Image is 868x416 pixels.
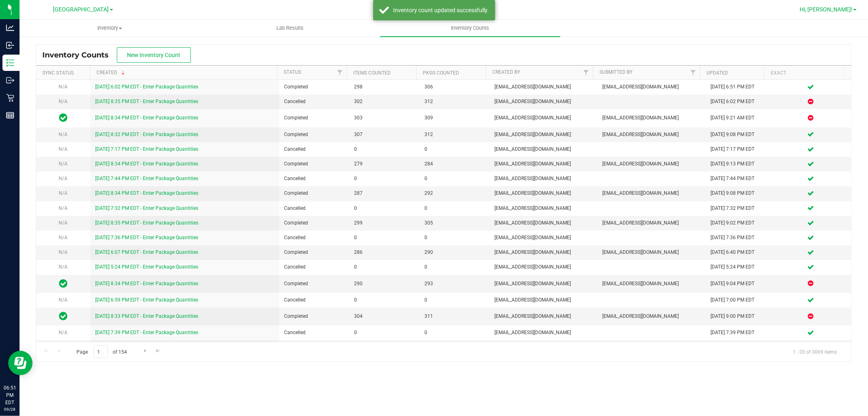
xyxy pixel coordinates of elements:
span: 0 [424,296,485,304]
span: [EMAIL_ADDRESS][DOMAIN_NAME] [494,329,593,337]
a: [DATE] 8:32 PM EDT - Enter Package Quantities [95,132,198,137]
a: Sync Status [42,70,74,76]
span: [EMAIL_ADDRESS][DOMAIN_NAME] [603,114,701,122]
a: Inventory Counts [380,20,560,37]
span: [EMAIL_ADDRESS][DOMAIN_NAME] [494,189,593,197]
div: [DATE] 9:13 PM EDT [711,160,765,168]
span: Inventory Counts [440,24,501,32]
inline-svg: Inventory [6,59,14,67]
span: N/A [59,132,68,137]
a: [DATE] 8:35 PM EDT - Enter Package Quantities [95,99,198,104]
span: 305 [424,219,485,227]
div: [DATE] 5:24 PM EDT [711,263,765,271]
span: Cancelled [284,263,344,271]
div: [DATE] 7:36 PM EDT [711,234,765,242]
span: 0 [354,263,414,271]
div: [DATE] 9:21 AM EDT [711,114,765,122]
span: 306 [424,83,485,91]
div: [DATE] 9:04 PM EDT [711,280,765,288]
a: [DATE] 7:32 PM EDT - Enter Package Quantities [95,205,198,211]
div: [DATE] 6:40 PM EDT [711,249,765,256]
span: 290 [424,249,485,256]
span: Completed [284,313,344,320]
span: [EMAIL_ADDRESS][DOMAIN_NAME] [494,249,593,256]
span: N/A [59,99,68,104]
span: [EMAIL_ADDRESS][DOMAIN_NAME] [603,280,701,288]
span: [EMAIL_ADDRESS][DOMAIN_NAME] [494,280,593,288]
span: 0 [354,205,414,212]
span: [GEOGRAPHIC_DATA] [53,6,109,13]
a: Updated [706,70,728,76]
span: Completed [284,160,344,168]
span: Inventory Counts [42,51,117,59]
a: [DATE] 8:34 PM EDT - Enter Package Quantities [95,190,198,196]
a: Submitted By [599,69,632,75]
a: [DATE] 8:34 PM EDT - Enter Package Quantities [95,281,198,286]
span: N/A [59,235,68,240]
span: 0 [354,329,414,337]
span: N/A [59,297,68,303]
span: Lab Results [265,24,315,32]
div: [DATE] 6:51 PM EDT [711,83,765,91]
span: 0 [424,145,485,153]
span: Page of 154 [70,346,134,358]
a: [DATE] 7:17 PM EDT - Enter Package Quantities [95,146,198,152]
span: N/A [59,161,68,167]
span: [EMAIL_ADDRESS][DOMAIN_NAME] [603,313,701,320]
span: New Inventory Count [127,52,181,58]
span: N/A [59,220,68,226]
div: [DATE] 9:08 PM EDT [711,189,765,197]
span: [EMAIL_ADDRESS][DOMAIN_NAME] [603,189,701,197]
a: Filter [333,66,347,79]
a: Status [284,69,301,75]
span: [EMAIL_ADDRESS][DOMAIN_NAME] [494,296,593,304]
span: N/A [59,330,68,335]
span: 292 [424,189,485,197]
span: In Sync [59,278,68,289]
span: [EMAIL_ADDRESS][DOMAIN_NAME] [494,205,593,212]
span: In Sync [59,310,68,322]
a: Go to the next page [139,346,151,357]
a: [DATE] 6:07 PM EDT - Enter Package Quantities [95,249,198,255]
span: [EMAIL_ADDRESS][DOMAIN_NAME] [494,160,593,168]
span: 286 [354,249,414,256]
span: Hi, [PERSON_NAME]! [800,6,853,13]
span: 0 [424,329,485,337]
span: [EMAIL_ADDRESS][DOMAIN_NAME] [494,263,593,271]
span: 311 [424,313,485,320]
inline-svg: Inbound [6,41,14,49]
span: 0 [354,175,414,183]
span: [EMAIL_ADDRESS][DOMAIN_NAME] [603,83,701,91]
span: [EMAIL_ADDRESS][DOMAIN_NAME] [494,131,593,139]
span: Cancelled [284,296,344,304]
span: 1 - 20 of 3069 items [786,346,843,358]
span: 312 [424,131,485,139]
a: [DATE] 7:39 PM EDT - Enter Package Quantities [95,330,198,335]
span: 290 [354,280,414,288]
span: 303 [354,114,414,122]
div: [DATE] 7:32 PM EDT [711,205,765,212]
span: 287 [354,189,414,197]
input: 1 [93,346,108,358]
span: 0 [424,234,485,242]
a: [DATE] 7:44 PM EDT - Enter Package Quantities [95,176,198,181]
span: 0 [354,296,414,304]
span: 309 [424,114,485,122]
span: 307 [354,131,414,139]
span: [EMAIL_ADDRESS][DOMAIN_NAME] [603,160,701,168]
a: [DATE] 8:34 PM EDT - Enter Package Quantities [95,161,198,167]
a: [DATE] 8:35 PM EDT - Enter Package Quantities [95,220,198,226]
span: 304 [354,313,414,320]
span: [EMAIL_ADDRESS][DOMAIN_NAME] [603,131,701,139]
div: [DATE] 7:39 PM EDT [711,329,765,337]
span: Cancelled [284,175,344,183]
span: 312 [424,98,485,106]
div: [DATE] 6:02 PM EDT [711,98,765,106]
span: N/A [59,205,68,211]
a: Filter [687,66,700,79]
span: Cancelled [284,329,344,337]
span: [EMAIL_ADDRESS][DOMAIN_NAME] [494,145,593,153]
span: 284 [424,160,485,168]
span: [EMAIL_ADDRESS][DOMAIN_NAME] [494,114,593,122]
iframe: Resource center [8,351,33,375]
